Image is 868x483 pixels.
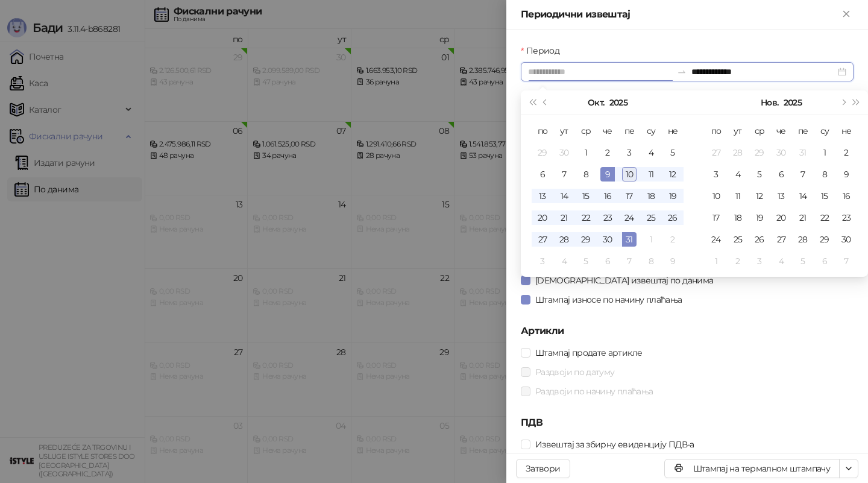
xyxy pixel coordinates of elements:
[532,185,553,207] td: 2025-10-13
[814,250,835,272] td: 2025-12-06
[640,142,662,163] td: 2025-10-04
[752,145,767,160] div: 29
[835,250,857,272] td: 2025-12-07
[662,185,684,207] td: 2025-10-19
[705,142,727,163] td: 2025-10-27
[553,120,575,142] th: ут
[618,142,640,163] td: 2025-10-03
[792,120,814,142] th: пе
[727,207,749,229] td: 2025-11-18
[597,207,618,229] td: 2025-10-23
[532,250,553,272] td: 2025-11-03
[535,145,550,160] div: 29
[553,250,575,272] td: 2025-11-04
[792,185,814,207] td: 2025-11-14
[553,163,575,185] td: 2025-10-07
[792,229,814,250] td: 2025-11-28
[521,415,854,430] h5: ПДВ
[770,229,792,250] td: 2025-11-27
[731,210,745,225] div: 18
[835,207,857,229] td: 2025-11-23
[662,207,684,229] td: 2025-10-26
[835,185,857,207] td: 2025-11-16
[644,254,658,268] div: 8
[579,210,593,225] div: 22
[618,185,640,207] td: 2025-10-17
[749,229,770,250] td: 2025-11-26
[752,254,767,268] div: 3
[749,120,770,142] th: ср
[814,163,835,185] td: 2025-11-08
[618,250,640,272] td: 2025-11-07
[662,142,684,163] td: 2025-10-05
[532,207,553,229] td: 2025-10-20
[644,232,658,247] div: 1
[521,44,567,57] label: Период
[770,142,792,163] td: 2025-10-30
[640,185,662,207] td: 2025-10-18
[796,254,810,268] div: 5
[664,459,840,478] button: Штампај на термалном штампачу
[532,229,553,250] td: 2025-10-27
[644,145,658,160] div: 4
[814,142,835,163] td: 2025-11-01
[553,207,575,229] td: 2025-10-21
[530,365,619,379] span: Раздвоји по датуму
[665,189,680,203] div: 19
[792,250,814,272] td: 2025-12-05
[521,324,854,338] h5: Артикли
[770,185,792,207] td: 2025-11-13
[731,254,745,268] div: 2
[597,142,618,163] td: 2025-10-02
[579,254,593,268] div: 5
[839,167,854,182] div: 9
[575,185,597,207] td: 2025-10-15
[749,185,770,207] td: 2025-11-12
[836,90,849,115] button: Следећи месец (PageDown)
[521,7,839,22] div: Периодични извештај
[752,210,767,225] div: 19
[839,210,854,225] div: 23
[774,232,788,247] div: 27
[622,145,637,160] div: 3
[588,90,604,115] button: Изабери месец
[665,145,680,160] div: 5
[557,189,571,203] div: 14
[575,163,597,185] td: 2025-10-08
[557,232,571,247] div: 28
[850,90,863,115] button: Следећа година (Control + right)
[575,229,597,250] td: 2025-10-29
[792,207,814,229] td: 2025-11-21
[731,167,745,182] div: 4
[817,189,832,203] div: 15
[814,229,835,250] td: 2025-11-29
[731,232,745,247] div: 25
[817,167,832,182] div: 8
[835,120,857,142] th: не
[727,163,749,185] td: 2025-11-04
[796,145,810,160] div: 31
[792,142,814,163] td: 2025-10-31
[532,142,553,163] td: 2025-09-29
[597,185,618,207] td: 2025-10-16
[705,185,727,207] td: 2025-11-10
[770,163,792,185] td: 2025-11-06
[774,167,788,182] div: 6
[731,189,745,203] div: 11
[817,254,832,268] div: 6
[526,90,539,115] button: Претходна година (Control + left)
[618,229,640,250] td: 2025-10-31
[600,232,615,247] div: 30
[835,229,857,250] td: 2025-11-30
[528,65,672,78] input: Период
[597,229,618,250] td: 2025-10-30
[727,185,749,207] td: 2025-11-11
[749,163,770,185] td: 2025-11-05
[622,210,637,225] div: 24
[600,210,615,225] div: 23
[731,145,745,160] div: 28
[516,459,570,478] button: Затвори
[770,120,792,142] th: че
[662,229,684,250] td: 2025-11-02
[727,250,749,272] td: 2025-12-02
